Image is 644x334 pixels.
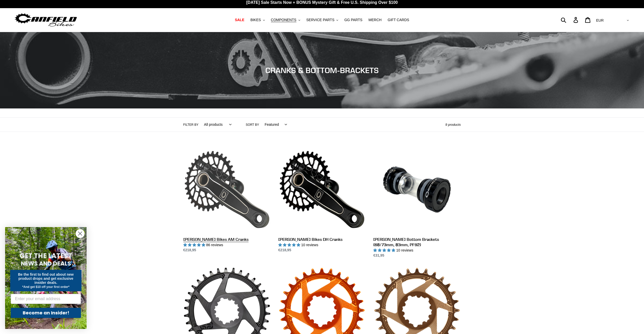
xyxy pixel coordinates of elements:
[250,18,261,22] span: BIKES
[14,12,78,28] img: Canfield Bikes
[342,17,365,23] a: GG PARTS
[304,17,341,23] button: SERVICE PARTS
[265,66,379,75] span: CRANKS & BOTTOM-BRACKETS
[385,17,412,23] a: GIFT CARDS
[368,18,381,22] span: MERCH
[268,17,303,23] button: COMPONENTS
[11,308,81,318] button: Become an Insider!
[306,18,334,22] span: SERVICE PARTS
[20,251,72,260] span: GET THE LATEST
[366,17,384,23] a: MERCH
[22,285,69,289] span: *And get $10 off your first order*
[388,18,409,22] span: GIFT CARDS
[271,18,296,22] span: COMPONENTS
[445,123,461,127] span: 9 products
[564,14,577,25] input: Search
[235,18,244,22] span: SALE
[18,272,74,285] span: Be the first to find out about new product drops and get exclusive insider deals.
[76,229,85,238] button: Close dialog
[344,18,362,22] span: GG PARTS
[232,17,247,23] a: SALE
[183,122,199,127] label: Filter by
[21,259,71,268] span: NEWS AND DEALS
[248,17,267,23] button: BIKES
[11,294,81,304] input: Enter your email address
[246,122,259,127] label: Sort by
